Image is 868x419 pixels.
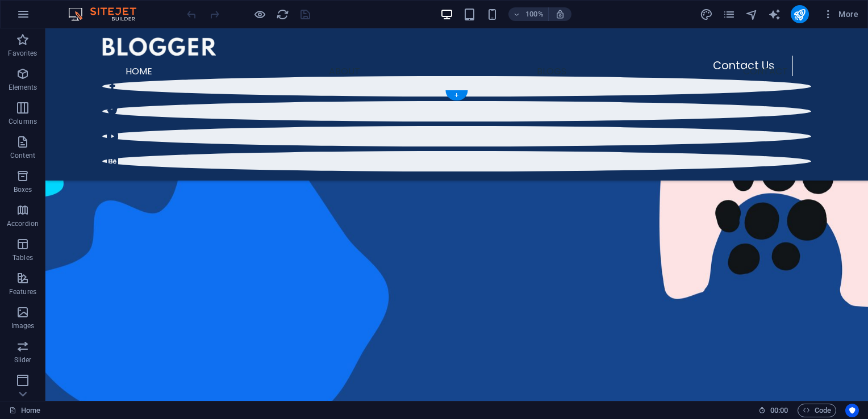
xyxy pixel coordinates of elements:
p: Columns [9,117,37,126]
p: Slider [14,355,32,364]
p: Accordion [7,219,39,228]
i: Reload page [276,8,289,21]
div: + [445,90,468,100]
button: publish [791,5,809,23]
i: Design (Ctrl+Alt+Y) [700,8,713,21]
h6: 100% [525,7,544,21]
button: Code [798,404,836,417]
button: Click here to leave preview mode and continue editing [253,7,266,21]
span: 00 00 [770,404,788,417]
i: Pages (Ctrl+Alt+S) [723,8,736,21]
span: : [778,406,780,414]
h6: Session time [758,404,788,417]
button: 100% [508,7,549,21]
img: Editor Logo [65,7,151,21]
i: Navigator [745,8,758,21]
button: pages [723,7,736,21]
button: More [818,5,863,23]
button: design [700,7,713,21]
p: Images [11,321,35,330]
a: Click to cancel selection. Double-click to open Pages [9,404,40,417]
p: Boxes [14,185,32,194]
button: navigator [745,7,759,21]
i: AI Writer [768,8,781,21]
span: More [823,9,858,20]
p: Favorites [8,49,37,58]
p: Features [9,287,36,296]
p: Elements [9,83,37,92]
button: reload [276,7,289,21]
i: Publish [793,8,806,21]
button: Usercentrics [845,404,859,417]
span: Code [803,404,831,417]
button: text_generator [768,7,782,21]
p: Tables [12,253,33,262]
i: On resize automatically adjust zoom level to fit chosen device. [555,9,565,19]
p: Content [10,151,35,160]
